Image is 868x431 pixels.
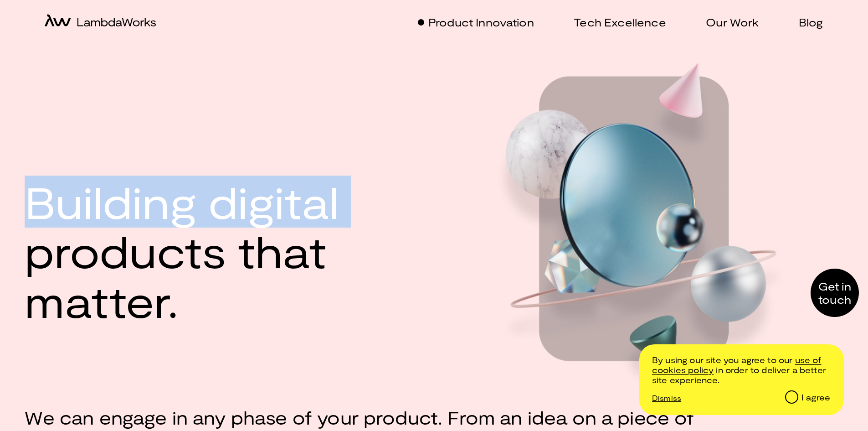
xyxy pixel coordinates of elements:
[799,16,823,29] p: Blog
[652,355,830,385] p: By using our site you agree to our in order to deliver a better site experience.
[563,16,666,29] a: Tech Excellence
[652,394,681,402] p: Dismiss
[25,177,486,326] h1: Building digital products that matter.
[45,14,156,30] a: home-icon
[652,355,822,375] a: /cookie-and-privacy-policy
[428,16,534,29] p: Product Innovation
[695,16,759,29] a: Our Work
[788,16,823,29] a: Blog
[574,16,666,29] p: Tech Excellence
[417,16,534,29] a: Product Innovation
[486,59,790,401] img: Hero image web
[801,393,830,403] div: I agree
[706,16,759,29] p: Our Work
